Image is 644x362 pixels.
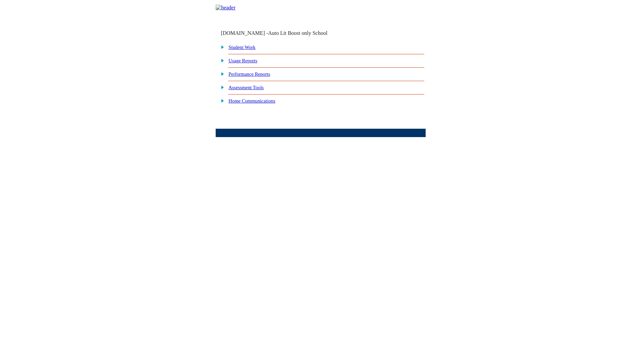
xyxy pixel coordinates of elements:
[217,57,224,63] img: plus.gif
[217,98,224,104] img: plus.gif
[268,30,327,36] nobr: Auto Lit Boost only School
[216,5,235,11] img: header
[221,30,344,36] td: [DOMAIN_NAME] -
[217,71,224,77] img: plus.gif
[228,98,275,104] a: Home Communications
[217,44,224,50] img: plus.gif
[217,84,224,90] img: plus.gif
[228,45,255,50] a: Student Work
[228,71,270,77] a: Performance Reports
[228,58,257,63] a: Usage Reports
[228,85,264,90] a: Assessment Tools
